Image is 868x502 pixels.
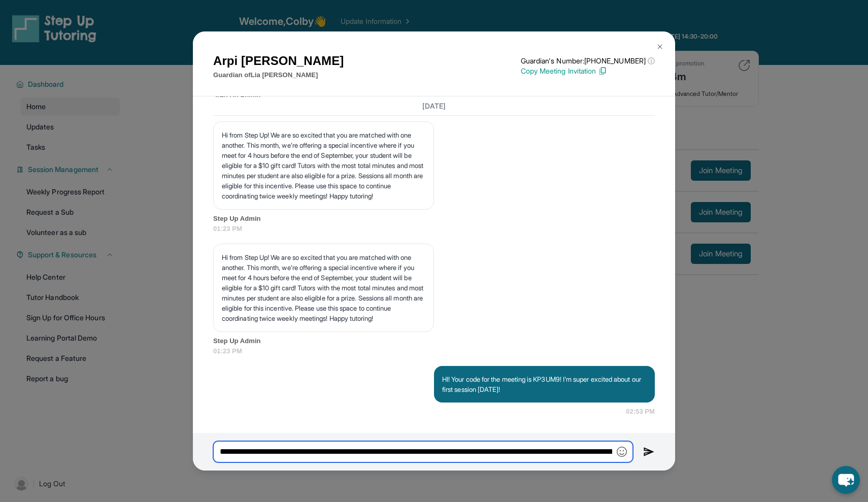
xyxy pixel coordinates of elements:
[213,52,344,70] h1: Arpi [PERSON_NAME]
[617,447,627,457] img: Emoji
[213,101,655,111] h3: [DATE]
[222,252,425,323] p: Hi from Step Up! We are so excited that you are matched with one another. This month, we’re offer...
[832,466,860,494] button: chat-button
[656,43,664,51] img: Close Icon
[213,346,655,356] span: 01:23 PM
[213,336,655,346] span: Step Up Admin
[643,446,655,458] img: Send icon
[213,70,344,80] p: Guardian of Lia [PERSON_NAME]
[442,374,647,394] p: HI! Your code for the meeting is KP3UM9! I'm super excited about our first session [DATE]!
[521,56,655,66] p: Guardian's Number: [PHONE_NUMBER]
[222,130,425,201] p: Hi from Step Up! We are so excited that you are matched with one another. This month, we’re offer...
[213,224,655,234] span: 01:23 PM
[626,407,655,417] span: 02:53 PM
[648,56,655,66] span: ⓘ
[598,66,607,76] img: Copy Icon
[521,66,655,76] p: Copy Meeting Invitation
[213,214,655,224] span: Step Up Admin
